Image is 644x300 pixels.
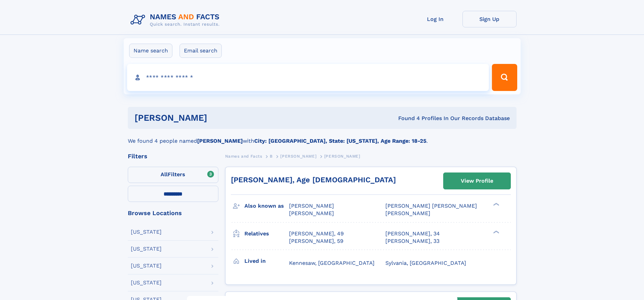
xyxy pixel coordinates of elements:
[289,237,343,245] a: [PERSON_NAME], 59
[492,230,500,234] div: ❯
[492,64,517,91] button: Search Button
[303,115,510,122] div: Found 4 Profiles In Our Records Database
[408,11,462,27] a: Log In
[244,255,289,267] h3: Lived in
[128,129,517,145] div: We found 4 people named with .
[385,203,477,209] span: [PERSON_NAME] [PERSON_NAME]
[131,229,162,235] div: [US_STATE]
[444,173,510,189] a: View Profile
[289,230,344,237] a: [PERSON_NAME], 49
[129,44,172,58] label: Name search
[289,203,334,209] span: [PERSON_NAME]
[280,154,316,159] span: [PERSON_NAME]
[385,260,466,266] span: Sylvania, [GEOGRAPHIC_DATA]
[231,176,396,184] a: [PERSON_NAME], Age [DEMOGRAPHIC_DATA]
[161,171,168,178] span: All
[128,11,225,29] img: Logo Names and Facts
[385,210,430,216] span: [PERSON_NAME]
[225,152,262,160] a: Names and Facts
[127,64,489,91] input: search input
[128,153,218,159] div: Filters
[244,228,289,239] h3: Relatives
[461,173,493,189] div: View Profile
[289,210,334,216] span: [PERSON_NAME]
[462,11,517,27] a: Sign Up
[270,152,273,160] a: B
[492,202,500,207] div: ❯
[180,44,222,58] label: Email search
[128,210,218,216] div: Browse Locations
[135,114,303,122] h1: [PERSON_NAME]
[324,154,360,159] span: [PERSON_NAME]
[131,280,162,285] div: [US_STATE]
[128,167,218,183] label: Filters
[289,260,375,266] span: Kennesaw, [GEOGRAPHIC_DATA]
[280,152,316,160] a: [PERSON_NAME]
[254,138,426,144] b: City: [GEOGRAPHIC_DATA], State: [US_STATE], Age Range: 18-25
[270,154,273,159] span: B
[197,138,243,144] b: [PERSON_NAME]
[385,230,440,237] a: [PERSON_NAME], 34
[385,237,439,245] a: [PERSON_NAME], 33
[131,246,162,252] div: [US_STATE]
[244,200,289,212] h3: Also known as
[131,263,162,269] div: [US_STATE]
